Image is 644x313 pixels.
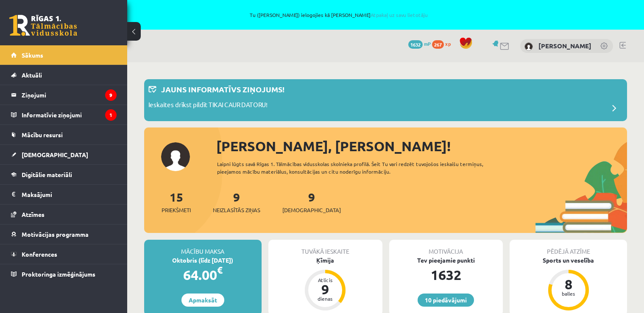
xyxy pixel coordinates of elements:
[312,296,338,301] div: dienas
[424,40,431,47] span: mP
[22,131,63,138] span: Mācību resursi
[11,105,117,125] a: Informatīvie ziņojumi1
[11,85,117,105] a: Ziņojumi9
[98,12,580,17] span: Tu ([PERSON_NAME]) ielogojies kā [PERSON_NAME]
[9,15,77,36] a: Rīgas 1. Tālmācības vidusskola
[11,205,117,224] a: Atzīmes
[282,189,341,214] a: 9[DEMOGRAPHIC_DATA]
[22,270,95,278] span: Proktoringa izmēģinājums
[22,211,45,218] span: Atzīmes
[144,265,262,285] div: 64.00
[389,240,503,256] div: Motivācija
[213,206,260,214] span: Neizlasītās ziņas
[11,264,117,284] a: Proktoringa izmēģinājums
[389,265,503,285] div: 1632
[144,256,262,265] div: Oktobris (līdz [DATE])
[556,291,581,296] div: balles
[22,71,42,79] span: Aktuāli
[418,294,474,307] a: 10 piedāvājumi
[445,40,451,47] span: xp
[22,230,89,238] span: Motivācijas programma
[11,244,117,264] a: Konferences
[371,11,428,18] a: Atpakaļ uz savu lietotāju
[22,151,88,158] span: [DEMOGRAPHIC_DATA]
[105,109,117,121] i: 1
[268,256,382,312] a: Ķīmija Atlicis 9 dienas
[538,42,591,50] a: [PERSON_NAME]
[22,250,57,258] span: Konferences
[312,277,338,283] div: Atlicis
[213,189,260,214] a: 9Neizlasītās ziņas
[181,294,224,307] a: Apmaksāt
[162,206,191,214] span: Priekšmeti
[11,45,117,65] a: Sākums
[432,40,444,49] span: 267
[148,100,268,112] p: Ieskaites drīkst pildīt TIKAI CAUR DATORU!
[217,264,223,276] span: €
[389,256,503,265] div: Tev pieejamie punkti
[161,83,284,95] p: Jauns informatīvs ziņojums!
[510,240,627,256] div: Pēdējā atzīme
[11,145,117,164] a: [DEMOGRAPHIC_DATA]
[312,283,338,296] div: 9
[148,83,623,117] a: Jauns informatīvs ziņojums! Ieskaites drīkst pildīt TIKAI CAUR DATORU!
[282,206,341,214] span: [DEMOGRAPHIC_DATA]
[162,189,191,214] a: 15Priekšmeti
[216,136,627,156] div: [PERSON_NAME], [PERSON_NAME]!
[144,240,262,256] div: Mācību maksa
[432,40,455,47] a: 267 xp
[22,105,117,125] legend: Informatīvie ziņojumi
[22,185,117,204] legend: Maksājumi
[510,256,627,312] a: Sports un veselība 8 balles
[510,256,627,265] div: Sports un veselība
[268,240,382,256] div: Tuvākā ieskaite
[22,51,43,59] span: Sākums
[556,277,581,291] div: 8
[408,40,423,49] span: 1632
[105,89,117,101] i: 9
[22,171,72,178] span: Digitālie materiāli
[11,165,117,184] a: Digitālie materiāli
[268,256,382,265] div: Ķīmija
[11,224,117,244] a: Motivācijas programma
[11,185,117,204] a: Maksājumi
[408,40,431,47] a: 1632 mP
[217,160,507,175] div: Laipni lūgts savā Rīgas 1. Tālmācības vidusskolas skolnieka profilā. Šeit Tu vari redzēt tuvojošo...
[524,42,533,51] img: Niklāvs Veselovs
[11,125,117,144] a: Mācību resursi
[11,65,117,85] a: Aktuāli
[22,85,117,105] legend: Ziņojumi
